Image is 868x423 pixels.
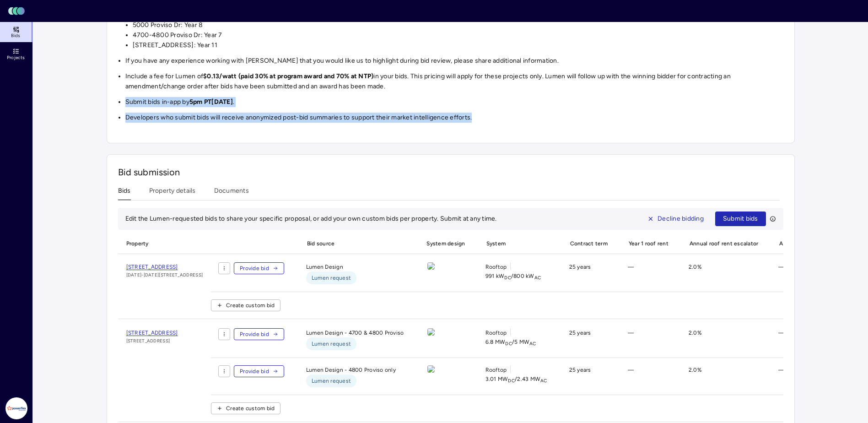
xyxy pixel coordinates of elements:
button: Decline bidding [640,211,712,226]
span: Edit the Lumen-requested bids to share your specific proposal, or add your own custom bids per pr... [125,215,497,222]
sub: DC [505,341,512,347]
span: 991 kW / 800 kW [485,271,541,281]
div: 25 years [562,328,613,350]
strong: 5pm PT[DATE] [189,98,233,106]
button: Create custom bid [211,402,280,414]
span: Bid source [299,233,411,254]
button: Provide bid [234,328,284,340]
sub: AC [529,341,536,347]
span: Create custom bid [226,301,275,310]
span: Lumen request [312,273,351,282]
li: If you have any experience working with [PERSON_NAME] that you would like us to highlight during ... [125,56,783,66]
sub: DC [508,378,515,384]
div: — [771,262,856,284]
span: 3.01 MW / 2.43 MW [485,374,547,384]
img: Powerflex [5,397,27,419]
span: Lumen request [312,339,351,348]
button: Submit bids [715,211,766,226]
span: Provide bid [240,367,269,376]
button: Documents [214,186,249,200]
button: Create custom bid [211,299,280,311]
span: Create custom bid [226,404,275,413]
span: Provide bid [240,264,269,273]
span: Contract term [562,233,613,254]
div: 2.0% [681,365,764,387]
div: Lumen Design - 4800 Proviso only [299,365,411,387]
span: Submit bids [723,214,758,224]
button: Provide bid [234,262,284,274]
span: Decline bidding [658,214,704,224]
span: Provide bid [240,330,269,339]
span: [STREET_ADDRESS] [126,337,178,345]
div: 2.0% [681,328,764,350]
span: Property [118,233,204,254]
span: Projects [7,55,25,60]
span: Lumen request [312,376,351,385]
button: Bids [118,186,131,200]
img: view [427,365,435,373]
sub: AC [540,378,547,384]
li: 5000 Proviso Dr: Year 8 [133,20,783,30]
span: 6.8 MW / 5 MW [485,337,536,347]
span: [DATE]-[DATE][STREET_ADDRESS] [126,271,203,279]
div: — [620,328,674,350]
a: [STREET_ADDRESS] [126,262,203,271]
sub: AC [534,275,541,281]
div: — [620,262,674,284]
button: Property details [149,186,196,200]
div: — [771,328,856,350]
span: System design [418,233,470,254]
span: Year 1 roof rent [620,233,674,254]
span: Annual roof rent escalator [681,233,764,254]
li: 4700-4800 Proviso Dr: Year 7 [133,30,783,40]
div: 25 years [562,262,613,284]
span: [STREET_ADDRESS] [126,330,178,336]
span: Rooftop [485,262,507,271]
img: view [427,262,435,270]
span: Rooftop [485,328,507,337]
div: Lumen Design - 4700 & 4800 Proviso [299,328,411,350]
span: [STREET_ADDRESS] [126,264,178,270]
li: [STREET_ADDRESS]: Year 11 [133,40,783,50]
span: Bids [11,33,20,38]
div: Lumen Design [299,262,411,284]
li: Developers who submit bids will receive anonymized post-bid summaries to support their market int... [125,113,783,123]
button: Provide bid [234,365,284,377]
a: [STREET_ADDRESS] [126,328,178,337]
span: System [478,233,555,254]
span: Rooftop [485,365,507,374]
li: Submit bids in-app by . [125,97,783,107]
li: Include a fee for Lumen of in your bids. This pricing will apply for these projects only. Lumen w... [125,71,783,92]
div: 25 years [562,365,613,387]
sub: DC [504,275,511,281]
div: 2.0% [681,262,764,284]
span: Bid submission [118,167,180,178]
div: — [771,365,856,387]
strong: $0.13/watt (paid 30% at program award and 70% at NTP) [203,72,373,80]
div: — [620,365,674,387]
img: view [427,328,435,336]
span: Additional yearly payments [771,233,856,254]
